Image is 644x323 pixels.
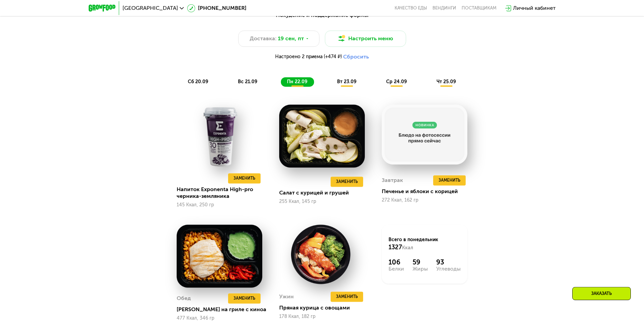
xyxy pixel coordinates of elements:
div: 106 [388,258,404,266]
a: Качество еды [395,5,427,11]
div: Ужин [279,292,294,302]
div: Обед [177,293,191,303]
div: 178 Ккал, 182 гр [279,314,365,319]
span: 19 сен, пт [278,34,304,43]
span: чт 25.09 [437,79,456,85]
div: Пряная курица с овощами [279,304,370,311]
button: Настроить меню [325,30,406,47]
div: 477 Ккал, 346 гр [177,316,262,321]
div: 272 Ккал, 162 гр [382,198,467,203]
span: Настроено 2 приема (+474 ₽) [275,54,342,59]
div: 145 Ккал, 250 гр [177,202,262,208]
div: Печенье и яблоки с корицей [382,188,473,195]
button: Заменить [331,177,363,187]
button: Заменить [331,292,363,302]
a: [PHONE_NUMBER] [187,4,246,12]
button: Заменить [228,173,261,183]
div: Напиток Exponenta High-pro черника-земляника [177,186,268,200]
div: 255 Ккал, 145 гр [279,199,365,204]
div: Белки [388,266,404,272]
span: Заменить [439,177,460,184]
div: поставщикам [462,5,496,11]
span: Ккал [402,245,413,251]
div: Заказать [572,287,631,300]
span: ср 24.09 [386,79,407,85]
div: Личный кабинет [513,4,556,12]
div: Салат с курицей и грушей [279,189,370,196]
span: Заменить [336,293,358,300]
div: Завтрак [382,175,403,185]
span: Доставка: [250,34,276,43]
span: Заменить [234,175,255,182]
div: Жиры [413,266,428,272]
div: Всего в понедельник [388,236,461,251]
a: Вендинги [432,5,456,11]
div: Углеводы [436,266,461,272]
span: Заменить [234,295,255,302]
button: Заменить [433,175,466,185]
div: 93 [436,258,461,266]
button: Заменить [228,293,261,303]
span: сб 20.09 [188,79,208,85]
div: [PERSON_NAME] на гриле с киноа [177,306,268,313]
span: пн 22.09 [287,79,307,85]
span: 1327 [388,244,402,251]
span: вт 23.09 [337,79,356,85]
span: [GEOGRAPHIC_DATA] [123,5,178,11]
button: Сбросить [343,53,369,60]
div: 59 [413,258,428,266]
span: вс 21.09 [238,79,257,85]
span: Заменить [336,178,358,185]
